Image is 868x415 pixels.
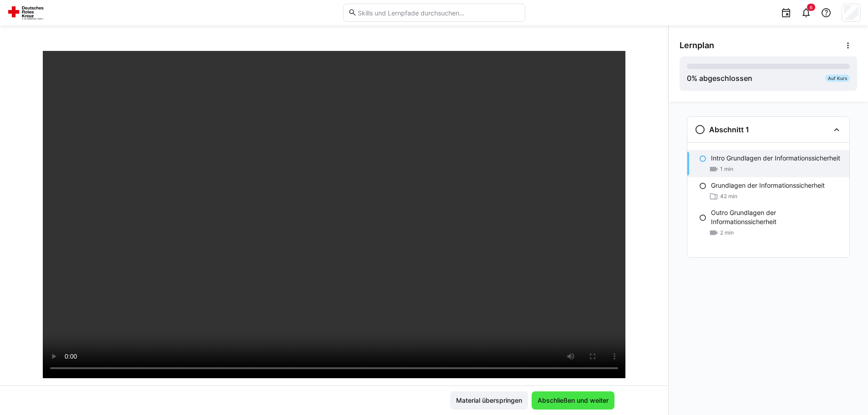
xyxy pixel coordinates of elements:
div: Auf Kurs [825,75,850,82]
span: 0 [687,74,691,83]
p: Intro Grundlagen der Informationssicherheit [711,154,840,163]
span: Material überspringen [455,396,523,405]
button: Material überspringen [450,391,528,410]
input: Skills und Lernpfade durchsuchen… [357,9,520,17]
span: Abschließen und weiter [536,396,610,405]
p: Outro Grundlagen der Informationssicherheit [711,208,842,226]
h3: Abschnitt 1 [709,125,749,134]
p: Grundlagen der Informationssicherheit [711,181,825,190]
button: Abschließen und weiter [532,391,614,410]
span: 6 [810,5,812,10]
span: 42 min [720,193,737,200]
span: Lernplan [680,40,714,50]
div: % abgeschlossen [687,73,752,84]
span: 1 min [720,165,733,173]
span: 2 min [720,229,734,236]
